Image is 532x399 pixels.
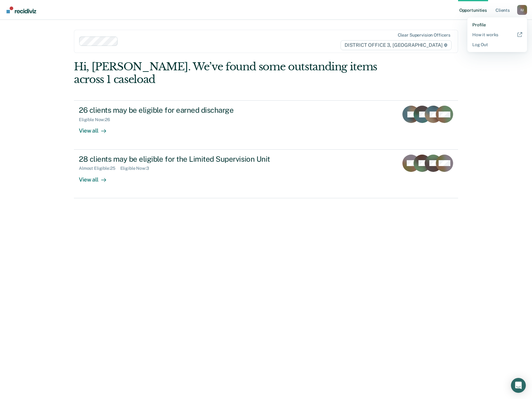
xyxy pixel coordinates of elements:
button: Profile dropdown button [517,5,527,15]
img: Recidiviz [6,7,36,13]
div: Clear supervision officers [398,33,450,38]
div: Eligible Now : 26 [79,117,115,122]
div: Eligible Now : 3 [120,166,154,171]
div: Profile menu [467,17,527,52]
div: 28 clients may be eligible for the Limited Supervision Unit [79,155,296,164]
div: View all [79,122,114,134]
a: How it works [472,32,522,37]
div: 26 clients may be eligible for earned discharge [79,106,296,115]
a: Log Out [472,42,522,47]
div: Almost Eligible : 25 [79,166,120,171]
div: I U [517,5,527,15]
div: Hi, [PERSON_NAME]. We’ve found some outstanding items across 1 caseload [74,60,381,86]
a: Profile [472,22,522,27]
div: Open Intercom Messenger [511,378,526,393]
span: DISTRICT OFFICE 3, [GEOGRAPHIC_DATA] [341,40,452,50]
a: 28 clients may be eligible for the Limited Supervision UnitAlmost Eligible:25Eligible Now:3View all [74,150,458,198]
div: View all [79,171,114,183]
a: 26 clients may be eligible for earned dischargeEligible Now:26View all [74,100,458,149]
